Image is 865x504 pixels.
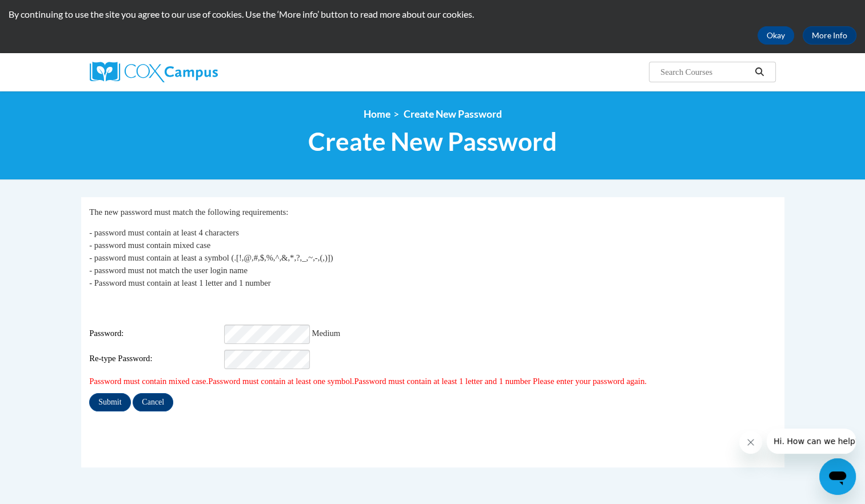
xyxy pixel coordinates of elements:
input: Search Courses [659,65,751,79]
button: Search [751,65,768,79]
a: More Info [803,26,856,45]
button: Okay [758,26,794,45]
a: Home [364,108,390,120]
input: Cancel [133,393,173,411]
span: Hi. How can we help? [7,8,93,17]
span: Password must contain mixed case.Password must contain at least one symbol.Password must contain ... [89,377,647,386]
iframe: Button to launch messaging window [819,458,856,495]
span: Password: [89,327,222,340]
span: Medium [312,329,341,338]
p: By continuing to use the site you agree to our use of cookies. Use the ‘More info’ button to read... [9,8,856,21]
span: Create New Password [308,126,557,157]
input: Submit [89,393,130,411]
a: Cox Campus [90,62,307,82]
iframe: Message from company [767,429,856,454]
iframe: Close message [739,431,762,454]
span: Create New Password [404,108,502,120]
img: Cox Campus [90,62,218,82]
span: The new password must match the following requirements: [89,207,288,217]
span: Re-type Password: [89,353,222,365]
span: - password must contain at least 4 characters - password must contain mixed case - password must ... [89,228,333,287]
